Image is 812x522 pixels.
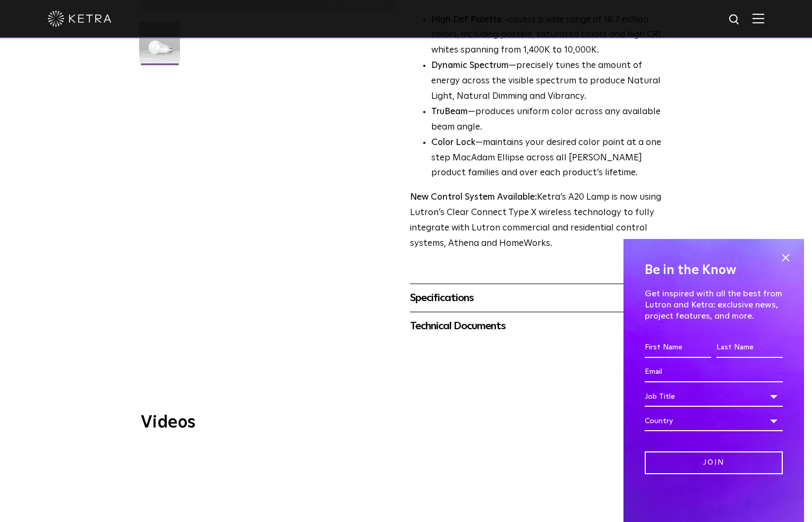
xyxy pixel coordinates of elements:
strong: Color Lock [431,138,475,147]
input: Last Name [716,338,783,358]
img: search icon [728,13,741,27]
strong: TruBeam [431,107,468,116]
input: Email [645,362,783,382]
img: ketra-logo-2019-white [48,11,112,27]
div: Country [645,411,783,431]
strong: New Control System Available: [410,193,537,202]
li: —precisely tunes the amount of energy across the visible spectrum to produce Natural Light, Natur... [431,58,669,105]
h4: Be in the Know [645,260,783,280]
img: A20-Lamp-2021-Web-Square [139,22,180,71]
div: Job Title [645,387,783,407]
input: First Name [645,338,711,358]
h3: Videos [141,414,672,431]
img: Hamburger%20Nav.svg [753,13,764,23]
input: Join [645,451,783,474]
strong: Dynamic Spectrum [431,61,509,70]
p: Get inspired with all the best from Lutron and Ketra: exclusive news, project features, and more. [645,288,783,321]
p: Ketra’s A20 Lamp is now using Lutron’s Clear Connect Type X wireless technology to fully integrat... [410,190,669,252]
li: —produces uniform color across any available beam angle. [431,105,669,135]
li: —maintains your desired color point at a one step MacAdam Ellipse across all [PERSON_NAME] produc... [431,135,669,182]
div: Technical Documents [410,318,669,335]
div: Specifications [410,289,669,306]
